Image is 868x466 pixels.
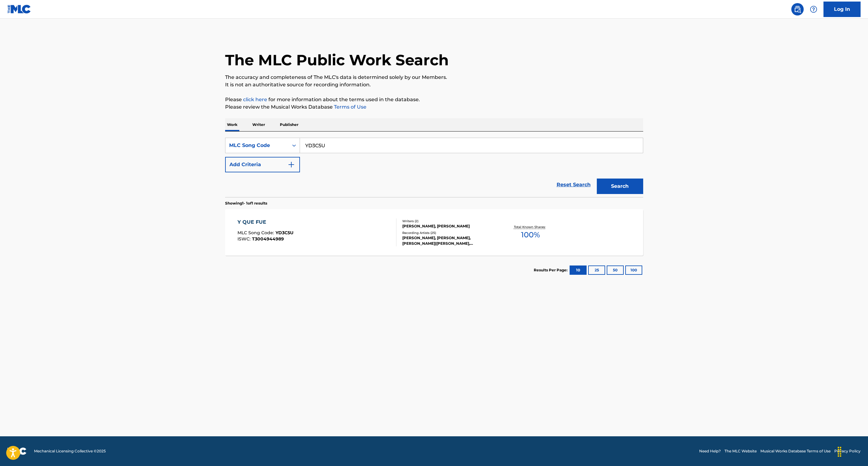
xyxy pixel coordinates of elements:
[237,230,276,235] span: MLC Song Code :
[625,265,642,275] button: 100
[760,448,831,454] a: Musical Works Database Terms of Use
[835,442,844,461] div: Drag
[7,5,31,14] img: MLC Logo
[243,97,267,102] a: click here
[250,118,267,131] p: Writer
[225,209,643,256] a: Y QUE FUEMLC Song Code:YD3C5UISWC:T3004944989Writers (2)[PERSON_NAME], [PERSON_NAME]Recording Art...
[402,219,496,223] div: Writers ( 2 )
[514,225,547,229] p: Total Known Shares:
[225,74,643,81] p: The accuracy and completeness of The MLC's data is determined solely by our Members.
[225,138,643,197] form: Search Form
[570,265,587,275] button: 10
[278,118,300,131] p: Publisher
[225,157,300,172] button: Add Criteria
[402,223,496,229] div: [PERSON_NAME], [PERSON_NAME]
[288,161,295,168] img: 9d2ae6d4665cec9f34b9.svg
[791,3,804,15] a: Public Search
[725,448,757,454] a: The MLC Website
[402,235,496,246] div: [PERSON_NAME], [PERSON_NAME], [PERSON_NAME]|[PERSON_NAME], [PERSON_NAME], [PERSON_NAME]
[810,6,817,13] img: help
[837,436,868,466] iframe: Chat Widget
[807,3,820,15] div: Help
[521,229,540,240] span: 100 %
[402,231,496,235] div: Recording Artists ( 25 )
[276,230,293,235] span: YD3C5U
[225,118,239,131] p: Work
[834,448,861,454] a: Privacy Policy
[794,6,801,13] img: search
[34,448,106,454] span: Mechanical Licensing Collective © 2025
[225,51,449,69] h1: The MLC Public Work Search
[597,179,643,194] button: Search
[554,178,594,192] a: Reset Search
[237,236,252,242] span: ISWC :
[252,236,284,242] span: T3004944989
[225,201,267,206] p: Showing 1 - 1 of 1 results
[225,81,643,88] p: It is not an authoritative source for recording information.
[607,265,624,275] button: 50
[225,96,643,103] p: Please for more information about the terms used in the database.
[823,2,861,17] a: Log In
[237,218,293,226] div: Y QUE FUE
[229,142,285,149] div: MLC Song Code
[333,104,366,110] a: Terms of Use
[588,265,605,275] button: 25
[699,448,721,454] a: Need Help?
[225,103,643,111] p: Please review the Musical Works Database
[534,267,569,273] p: Results Per Page:
[7,447,27,455] img: logo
